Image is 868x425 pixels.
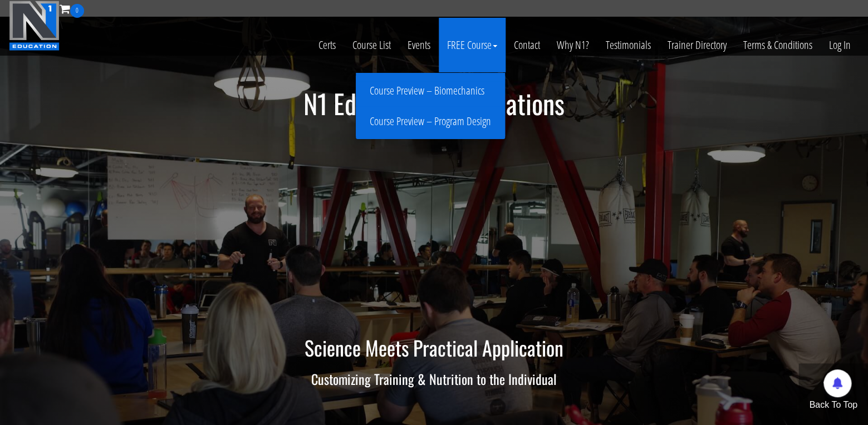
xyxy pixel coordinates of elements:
a: Course Preview – Biomechanics [359,81,502,101]
a: 0 [60,1,84,16]
a: Trainer Directory [659,18,735,72]
a: Events [399,18,439,72]
h1: N1 Education Certifications [109,89,760,118]
a: Testimonials [597,18,659,72]
h3: Customizing Training & Nutrition to the Individual [109,372,760,386]
a: Why N1? [548,18,597,72]
img: n1-education [9,1,60,51]
span: 0 [70,4,84,18]
a: Certs [310,18,344,72]
a: Contact [506,18,548,72]
a: Terms & Conditions [735,18,821,72]
h2: Science Meets Practical Application [109,337,760,359]
a: FREE Course [439,18,506,72]
a: Log In [821,18,859,72]
a: Course Preview – Program Design [359,112,502,131]
a: Course List [344,18,399,72]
